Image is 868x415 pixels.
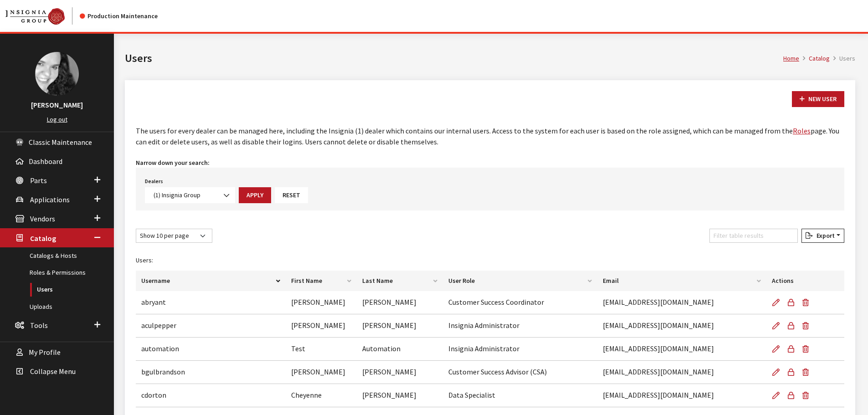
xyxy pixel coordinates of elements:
[29,348,61,357] span: My Profile
[357,338,443,361] td: Automation
[29,138,92,147] span: Classic Maintenance
[136,384,286,407] td: cdorton
[35,52,79,96] img: Khrystal Dorton
[766,271,844,291] th: Actions
[286,338,357,361] td: Test
[772,291,784,314] a: Edit User
[357,314,443,338] td: [PERSON_NAME]
[275,187,308,203] button: Reset
[30,195,70,204] span: Applications
[5,8,65,25] img: Catalog Maintenance
[286,271,357,291] th: First Name: activate to sort column ascending
[772,361,784,384] a: Edit User
[30,234,56,243] span: Catalog
[798,384,817,407] button: Delete User
[772,384,784,407] a: Edit User
[125,50,783,67] h1: Users
[136,271,286,291] th: Username: activate to sort column descending
[136,361,286,384] td: bgulbrandson
[813,231,835,240] span: Export
[9,99,105,110] h3: [PERSON_NAME]
[772,314,784,337] a: Edit User
[799,54,830,63] li: Catalog
[357,271,443,291] th: Last Name: activate to sort column ascending
[443,314,597,338] td: Insignia Administrator
[597,338,766,361] td: [EMAIL_ADDRESS][DOMAIN_NAME]
[286,291,357,314] td: [PERSON_NAME]
[30,321,48,330] span: Tools
[357,291,443,314] td: [PERSON_NAME]
[443,338,597,361] td: Insignia Administrator
[784,338,798,360] button: Disable User
[136,314,286,338] td: aculpepper
[30,215,55,224] span: Vendors
[830,54,855,63] li: Users
[443,271,597,291] th: User Role: activate to sort column ascending
[793,126,811,135] a: Roles
[597,314,766,338] td: [EMAIL_ADDRESS][DOMAIN_NAME]
[145,177,163,185] label: Dealers
[136,125,844,147] p: The users for every dealer can be managed here, including the Insignia (1) dealer which contains ...
[784,384,798,407] button: Disable User
[709,229,798,243] input: Filter table results
[798,291,817,314] button: Delete User
[136,291,286,314] td: abryant
[798,338,817,360] button: Delete User
[597,384,766,407] td: [EMAIL_ADDRESS][DOMAIN_NAME]
[784,291,798,314] button: Disable User
[286,361,357,384] td: [PERSON_NAME]
[443,384,597,407] td: Data Specialist
[30,176,47,185] span: Parts
[136,338,286,361] td: automation
[29,157,62,166] span: Dashboard
[772,338,784,360] a: Edit User
[239,187,271,203] button: Apply
[801,229,844,243] button: Export
[30,367,76,376] span: Collapse Menu
[443,361,597,384] td: Customer Success Advisor (CSA)
[798,314,817,337] button: Delete User
[47,115,67,123] a: Log out
[5,7,80,25] a: Insignia Group logo
[443,291,597,314] td: Customer Success Coordinator
[784,361,798,384] button: Disable User
[136,250,844,271] caption: Users:
[597,361,766,384] td: [EMAIL_ADDRESS][DOMAIN_NAME]
[286,314,357,338] td: [PERSON_NAME]
[784,314,798,337] button: Disable User
[286,384,357,407] td: Cheyenne
[136,158,844,168] h4: Narrow down your search:
[80,11,158,21] div: Production Maintenance
[597,291,766,314] td: [EMAIL_ADDRESS][DOMAIN_NAME]
[145,187,235,203] span: (1) Insignia Group
[792,91,844,107] a: New User
[798,361,817,384] button: Delete User
[357,361,443,384] td: [PERSON_NAME]
[783,54,799,62] a: Home
[597,271,766,291] th: Email: activate to sort column ascending
[151,190,229,200] span: (1) Insignia Group
[357,384,443,407] td: [PERSON_NAME]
